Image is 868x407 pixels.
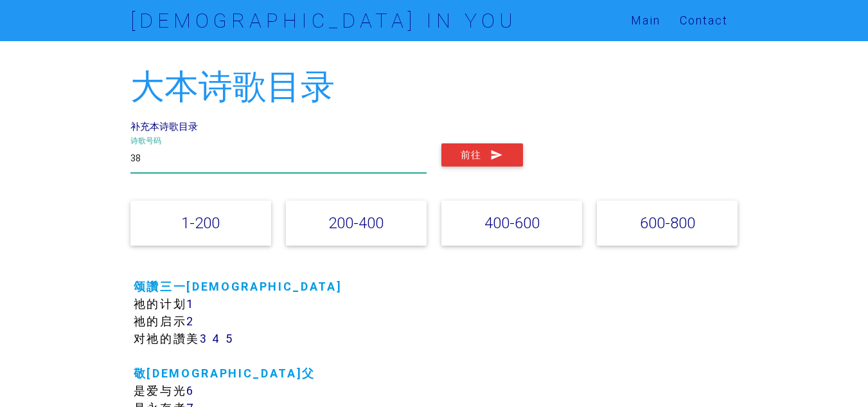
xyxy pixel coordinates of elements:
a: 5 [226,331,234,346]
button: 前往 [441,143,523,167]
a: 2 [186,314,195,329]
a: 6 [186,383,195,398]
h2: 大本诗歌目录 [130,68,738,106]
a: 补充本诗歌目录 [130,120,198,132]
a: 200-400 [328,213,384,232]
a: 敬[DEMOGRAPHIC_DATA]父 [134,366,315,381]
a: 4 [212,331,221,346]
a: 600-800 [640,213,695,232]
a: 1-200 [181,213,220,232]
a: 3 [200,331,208,346]
label: 诗歌号码 [130,135,161,147]
iframe: Chat [813,349,858,397]
a: 400-600 [484,213,540,232]
a: 1 [186,296,195,311]
a: 颂讚三一[DEMOGRAPHIC_DATA] [134,279,342,294]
